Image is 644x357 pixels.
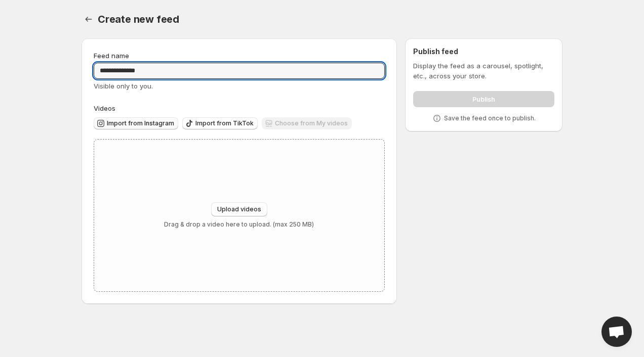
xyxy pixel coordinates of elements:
[94,82,153,90] span: Visible only to you.
[164,220,314,229] p: Drag & drop a video here to upload. (max 250 MB)
[182,117,258,129] button: Import from TikTok
[195,119,254,127] span: Import from TikTok
[94,117,178,129] button: Import from Instagram
[601,317,632,347] a: Open chat
[94,104,115,112] span: Videos
[98,13,179,25] span: Create new feed
[94,52,129,60] span: Feed name
[413,61,554,81] p: Display the feed as a carousel, spotlight, etc., across your store.
[444,114,536,122] p: Save the feed once to publish.
[82,12,96,26] button: Settings
[413,47,554,57] h2: Publish feed
[211,202,267,216] button: Upload videos
[217,205,261,213] span: Upload videos
[107,119,174,127] span: Import from Instagram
